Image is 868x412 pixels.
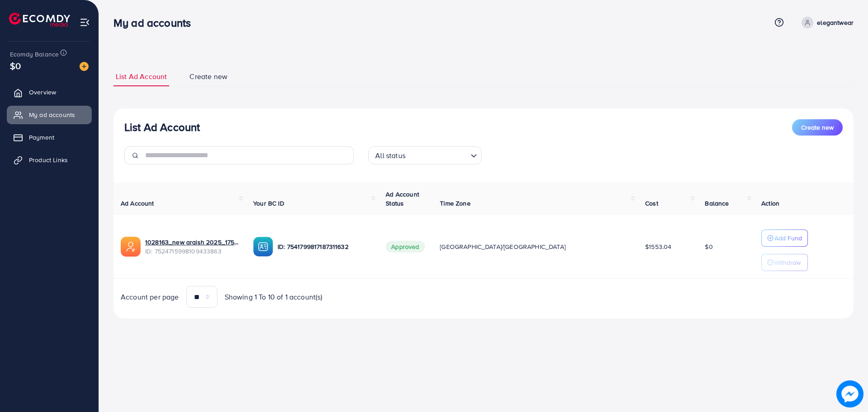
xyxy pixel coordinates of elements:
span: Product Links [29,155,68,164]
span: Ecomdy Balance [10,50,59,59]
img: image [80,62,89,71]
span: $0 [10,59,21,72]
img: menu [80,17,90,28]
span: Showing 1 To 10 of 1 account(s) [225,292,323,302]
a: Overview [7,83,92,101]
span: Your BC ID [253,199,284,208]
span: Balance [705,199,729,208]
span: Account per page [121,292,179,302]
img: ic-ba-acc.ded83a64.svg [253,237,273,257]
img: ic-ads-acc.e4c84228.svg [121,237,141,257]
p: elegantwear [817,17,854,28]
p: Withdraw [774,257,801,268]
h3: My ad accounts [113,16,198,29]
input: Search for option [408,147,467,162]
span: Create new [189,71,227,82]
span: Cost [645,199,658,208]
span: My ad accounts [29,110,75,119]
span: $1553.04 [645,242,671,251]
span: Create new [801,123,834,132]
a: My ad accounts [7,106,92,124]
p: Add Fund [774,233,802,243]
button: Create new [792,119,843,136]
div: <span class='underline'>1028163_new araish 2025_1751984578903</span></br>7524715998109433863 [145,238,239,256]
div: Search for option [368,146,481,164]
span: Ad Account [121,199,154,208]
a: elegantwear [798,17,854,28]
span: Action [761,199,779,208]
span: Payment [29,133,54,142]
a: 1028163_new araish 2025_1751984578903 [145,238,239,247]
a: Product Links [7,151,92,169]
span: Ad Account Status [386,190,419,208]
button: Withdraw [761,254,808,271]
span: All status [373,149,407,162]
h3: List Ad Account [124,121,200,134]
button: Add Fund [761,229,808,247]
span: List Ad Account [116,71,167,82]
span: $0 [705,242,712,251]
a: Payment [7,128,92,146]
img: logo [9,13,70,27]
img: image [836,380,863,407]
span: Approved [386,241,425,253]
p: ID: 7541799817187311632 [278,241,371,252]
span: Time Zone [440,199,470,208]
span: Overview [29,88,56,97]
span: ID: 7524715998109433863 [145,247,239,256]
span: [GEOGRAPHIC_DATA]/[GEOGRAPHIC_DATA] [440,242,566,251]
